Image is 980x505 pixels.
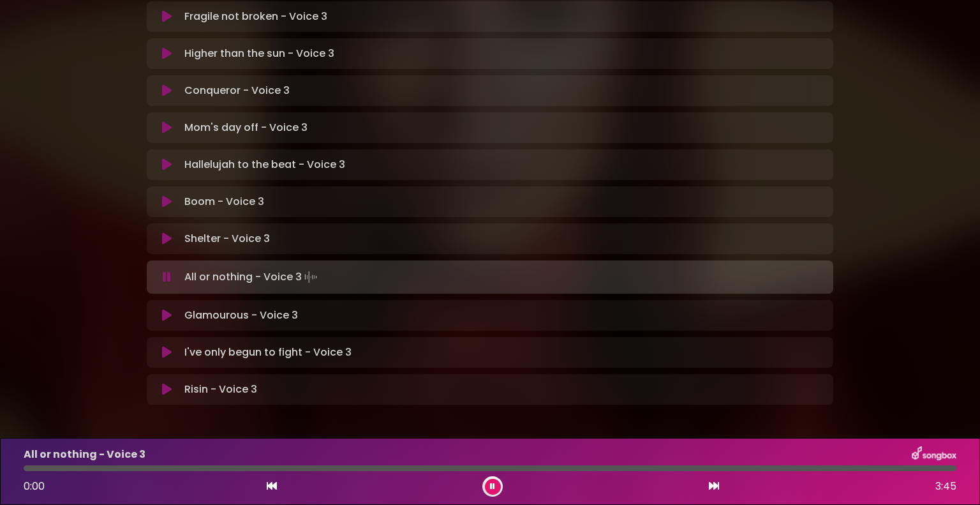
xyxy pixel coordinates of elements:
[184,308,298,323] p: Glamourous - Voice 3
[184,345,352,360] p: I've only begun to fight - Voice 3
[184,268,320,286] p: All or nothing - Voice 3
[184,9,327,24] p: Fragile not broken - Voice 3
[24,447,145,462] p: All or nothing - Voice 3
[302,268,320,286] img: waveform4.gif
[184,83,290,98] p: Conqueror - Voice 3
[184,231,270,246] p: Shelter - Voice 3
[912,446,956,463] img: songbox-logo-white.png
[184,46,334,61] p: Higher than the sun - Voice 3
[184,120,308,135] p: Mom's day off - Voice 3
[184,157,345,172] p: Hallelujah to the beat - Voice 3
[184,194,264,209] p: Boom - Voice 3
[184,382,257,397] p: Risin - Voice 3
